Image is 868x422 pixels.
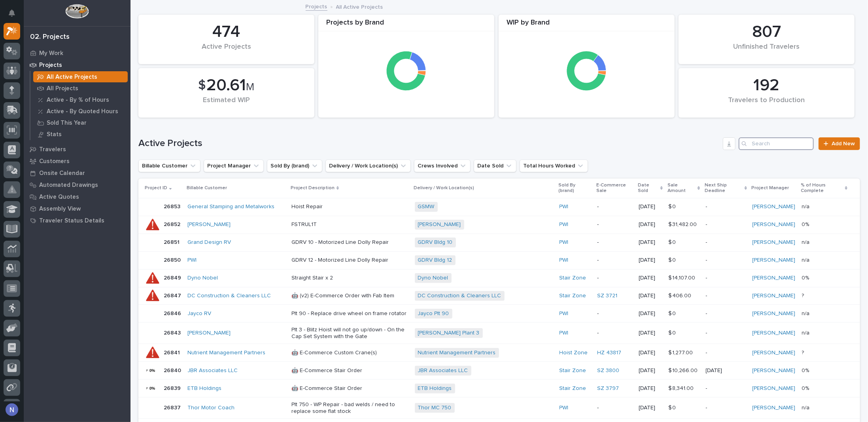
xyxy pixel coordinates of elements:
[138,397,860,419] tr: 2683726837 Thor Motor Coach Plt 750 - WP Repair - bad welds / need to replace some flat stockThor...
[199,78,206,93] span: $
[692,76,841,95] div: 192
[47,74,97,81] p: All Active Projects
[291,275,408,281] p: Straight Stair x 2
[39,170,85,177] p: Onsite Calendar
[560,385,586,392] a: Stair Zone
[30,33,70,42] div: 02. Projects
[164,328,182,336] p: 26843
[164,220,182,228] p: 26852
[706,257,746,264] p: -
[597,330,632,336] p: -
[560,293,586,299] a: Stair Zone
[24,215,130,226] a: Traveler Status Details
[706,350,746,356] p: -
[187,275,218,281] a: Dyno Nobel
[187,239,231,246] a: Grand Design RV
[597,239,632,246] p: -
[802,291,806,299] p: ?
[639,257,662,264] p: [DATE]
[802,403,811,411] p: n/a
[39,182,98,189] p: Automated Drawings
[639,203,662,210] p: [DATE]
[138,362,860,380] tr: 2684026840 JBR Associates LLC 🤖 E-Commerce Stair OrderJBR Associates LLC Stair Zone SZ 3800 [DATE...
[668,181,696,196] p: Sale Amount
[639,275,662,281] p: [DATE]
[39,50,63,57] p: My Work
[560,221,569,228] a: PWI
[706,405,746,411] p: -
[668,238,677,246] p: $ 0
[639,367,662,374] p: [DATE]
[306,2,327,11] a: Projects
[753,293,796,299] a: [PERSON_NAME]
[291,239,408,246] p: GDRV 10 - Motorized Line Dolly Repair
[706,275,746,281] p: -
[706,310,746,317] p: -
[668,328,677,336] p: $ 0
[499,19,675,32] div: WIP by Brand
[24,143,130,155] a: Travelers
[187,385,221,392] a: ETB Holdings
[291,203,408,210] p: Hoist Repair
[24,47,130,59] a: My Work
[291,350,408,356] p: 🤖 E-Commerce Custom Crane(s)
[705,181,743,196] p: Next Ship Deadline
[597,310,632,317] p: -
[24,179,130,191] a: Automated Drawings
[832,141,855,146] span: Add New
[291,184,335,192] p: Project Description
[753,367,796,374] a: [PERSON_NAME]
[138,305,860,323] tr: 2684626846 Jayco RV Plt 90 - Replace drive wheel on frame rotatorJayco Plt 90 PWI -[DATE]$ 0$ 0 -...
[164,309,183,317] p: 26846
[10,10,20,22] div: Notifications
[597,350,621,356] a: HZ 43817
[802,220,811,228] p: 0%
[597,405,632,411] p: -
[753,405,796,411] a: [PERSON_NAME]
[291,327,408,340] p: Plt 3 - Blitz Hoist will not go up/down - On the Cap Set System with the Gate
[138,198,860,216] tr: 2685326853 General Stamping and Metalworks Hoist RepairGSMW PWI -[DATE]$ 0$ 0 -[PERSON_NAME] n/an/a
[560,330,569,336] a: PWI
[152,96,301,113] div: Estimated WIP
[65,4,89,19] img: Workspace Logo
[291,293,408,299] p: 🤖 (v2) E-Commerce Order with Fab Item
[39,217,104,224] p: Traveler Status Details
[164,348,182,356] p: 26841
[164,238,181,246] p: 26851
[267,160,322,172] button: Sold By (brand)
[47,108,118,115] p: Active - By Quoted Hours
[668,255,677,264] p: $ 0
[39,62,62,69] p: Projects
[336,2,383,11] p: All Active Projects
[753,275,796,281] a: [PERSON_NAME]
[692,96,841,113] div: Travelers to Production
[753,385,796,392] a: [PERSON_NAME]
[164,202,182,210] p: 26853
[47,97,109,104] p: Active - By % of Hours
[138,344,860,362] tr: 2684126841 Nutrient Management Partners 🤖 E-Commerce Custom Crane(s)Nutrient Management Partners ...
[418,203,435,210] a: GSMW
[560,350,588,356] a: Hoist Zone
[668,273,697,281] p: $ 14,107.00
[639,239,662,246] p: [DATE]
[802,348,806,356] p: ?
[753,203,796,210] a: [PERSON_NAME]
[418,385,452,392] a: ETB Holdings
[753,239,796,246] a: [PERSON_NAME]
[706,367,746,374] p: [DATE]
[187,310,211,317] a: Jayco RV
[802,202,811,210] p: n/a
[597,293,617,299] a: SZ 3721
[4,5,20,21] button: Notifications
[418,293,501,299] a: DC Construction & Cleaners LLC
[597,203,632,210] p: -
[802,384,811,392] p: 0%
[418,221,461,228] a: [PERSON_NAME]
[187,330,231,336] a: [PERSON_NAME]
[639,350,662,356] p: [DATE]
[164,403,182,411] p: 26837
[753,350,796,356] a: [PERSON_NAME]
[47,131,62,138] p: Stats
[187,293,271,299] a: DC Construction & Cleaners LLC
[164,366,183,374] p: 26840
